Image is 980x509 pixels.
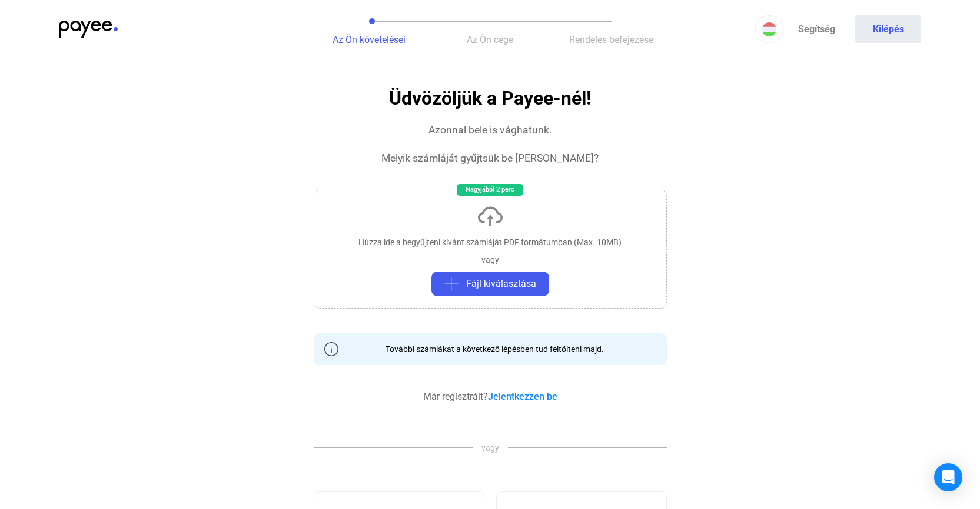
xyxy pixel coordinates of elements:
[476,202,504,230] img: upload-cloud
[755,15,783,43] button: HU
[488,391,557,402] a: Jelentkezzen be
[762,22,776,36] img: HU
[855,15,921,43] button: Kilépés
[59,21,118,38] img: payee-logo
[934,463,962,491] div: Open Intercom Messenger
[333,34,406,45] span: Az Ön követelései
[783,15,849,43] a: Segítség
[467,34,513,45] span: Az Ön cége
[444,277,459,291] img: plus-grey
[377,343,604,355] div: További számlákat a következő lépésben tud feltölteni majd.
[473,442,508,454] span: vagy
[358,236,622,248] div: Húzza ide a begyűjteni kívánt számláját PDF formátumban (Max. 10MB)
[389,88,592,109] h1: Üdvözöljük a Payee-nél!
[324,342,338,356] img: info-grey-outline
[423,390,557,404] div: Már regisztrált?
[481,254,499,266] div: vagy
[457,184,523,196] div: Nagyjából 2 perc
[466,277,536,291] span: Fájl kiválasztása
[431,272,549,296] button: plus-greyFájl kiválasztása
[569,34,653,45] span: Rendelés befejezése
[381,151,599,165] div: Melyik számláját gyűjtsük be [PERSON_NAME]?
[428,123,552,137] div: Azonnal bele is vághatunk.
